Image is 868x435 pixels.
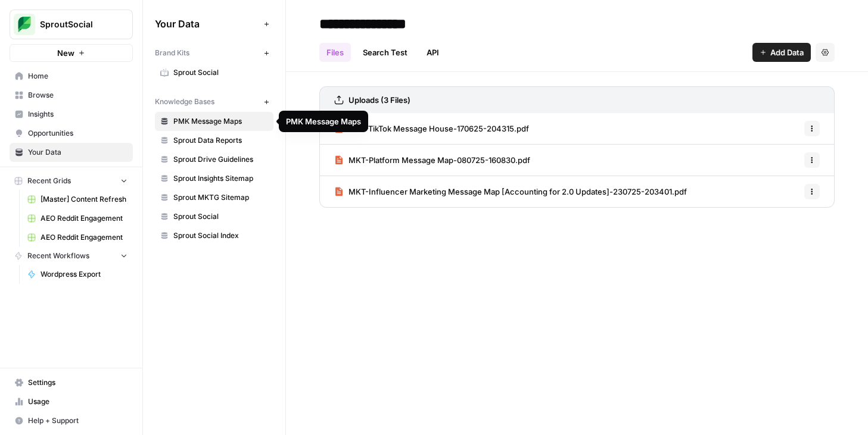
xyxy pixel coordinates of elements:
span: Sprout Social [173,67,268,78]
a: Home [10,67,133,86]
span: AEO Reddit Engagement [41,213,127,224]
a: Settings [10,373,133,392]
a: PMK Message Maps [155,112,273,131]
a: AEO Reddit Engagement [22,209,133,228]
button: Help + Support [10,411,133,430]
a: MKT-Influencer Marketing Message Map [Accounting for 2.0 Updates]-230725-203401.pdf [334,176,687,207]
span: Add Data [770,46,804,58]
a: Browse [10,86,133,105]
span: Sprout Data Reports [173,135,268,146]
a: Insights [10,105,133,124]
span: Settings [28,377,127,388]
span: AEO Reddit Engagement [41,232,127,243]
span: Help + Support [28,415,127,426]
a: MKT-TikTok Message House-170625-204315.pdf [334,113,529,144]
span: SproutSocial [40,18,112,30]
span: Wordpress Export [41,269,127,280]
span: Sprout MKTG Sitemap [173,192,268,203]
button: Recent Grids [10,172,133,190]
a: Sprout Data Reports [155,131,273,150]
a: Usage [10,392,133,411]
span: MKT-TikTok Message House-170625-204315.pdf [349,123,529,134]
span: Browse [28,90,127,101]
span: Sprout Drive Guidelines [173,154,268,165]
span: Brand Kits [155,48,189,58]
span: Your Data [155,17,259,31]
button: Recent Workflows [10,247,133,265]
span: PMK Message Maps [173,116,268,127]
a: Files [319,43,351,62]
a: Sprout Social [155,63,273,82]
a: Search Test [356,43,415,62]
a: Uploads (3 Files) [334,87,410,113]
a: Sprout Social [155,207,273,226]
a: [Master] Content Refresh [22,190,133,209]
div: PMK Message Maps [286,115,361,127]
span: Recent Workflows [27,251,89,261]
span: Knowledge Bases [155,96,214,107]
img: SproutSocial Logo [14,14,35,35]
span: Sprout Social Index [173,230,268,241]
span: Sprout Insights Sitemap [173,173,268,184]
a: Sprout Social Index [155,226,273,245]
a: Your Data [10,143,133,162]
a: Sprout Drive Guidelines [155,150,273,169]
span: New [57,47,74,59]
a: AEO Reddit Engagement [22,228,133,247]
button: Workspace: SproutSocial [10,10,133,39]
span: Opportunities [28,128,127,139]
span: Your Data [28,147,127,158]
span: Usage [28,396,127,407]
button: Add Data [752,43,811,62]
a: Wordpress Export [22,265,133,284]
a: API [419,43,446,62]
span: Home [28,71,127,82]
span: MKT-Influencer Marketing Message Map [Accounting for 2.0 Updates]-230725-203401.pdf [349,186,687,198]
a: Sprout MKTG Sitemap [155,188,273,207]
span: MKT-Platform Message Map-080725-160830.pdf [349,154,530,166]
h3: Uploads (3 Files) [349,94,410,106]
a: Opportunities [10,124,133,143]
span: Recent Grids [27,176,71,186]
a: Sprout Insights Sitemap [155,169,273,188]
span: Sprout Social [173,211,268,222]
a: MKT-Platform Message Map-080725-160830.pdf [334,145,530,176]
button: New [10,44,133,62]
span: Insights [28,109,127,120]
span: [Master] Content Refresh [41,194,127,205]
